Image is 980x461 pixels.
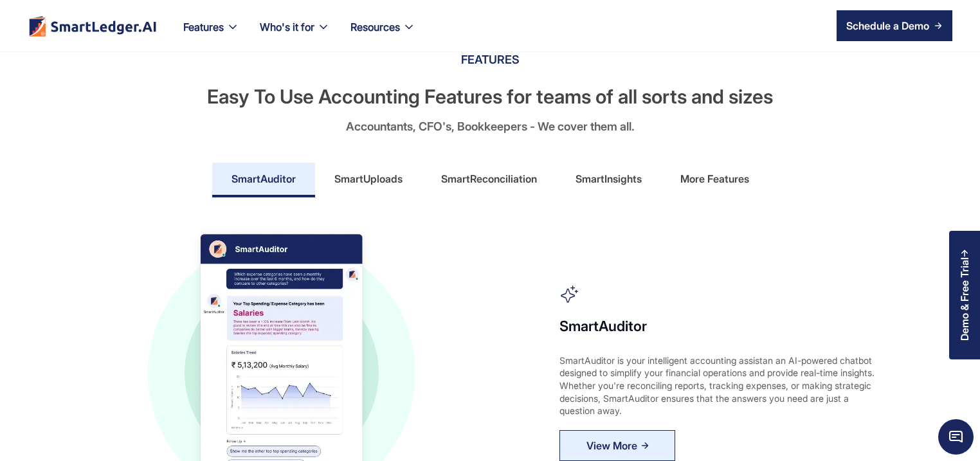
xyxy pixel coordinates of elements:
[846,18,929,33] div: Schedule a Demo
[959,257,970,341] div: Demo & Free Trial
[350,18,400,36] div: Resources
[183,18,224,36] div: Features
[28,15,158,37] a: home
[559,285,579,304] img: auditor icon
[334,168,403,189] div: SmartUploads
[559,317,881,335] h4: SmartAuditor
[934,22,942,30] img: arrow right icon
[837,10,952,41] a: Schedule a Demo
[260,18,314,36] div: Who's it for
[28,15,158,37] img: footer logo
[586,435,637,456] div: View More
[559,430,675,461] a: View More
[441,168,537,189] div: SmartReconciliation
[641,442,649,449] img: Arrow Right Blue
[231,168,296,189] div: SmartAuditor
[250,18,340,51] div: Who's it for
[173,18,250,51] div: Features
[680,168,749,189] div: More Features
[559,354,881,417] div: SmartAuditor is your intelligent accounting assistan an AI-powered chatbot designed to simplify y...
[938,419,974,455] span: Chat Widget
[576,168,642,189] div: SmartInsights
[340,18,426,51] div: Resources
